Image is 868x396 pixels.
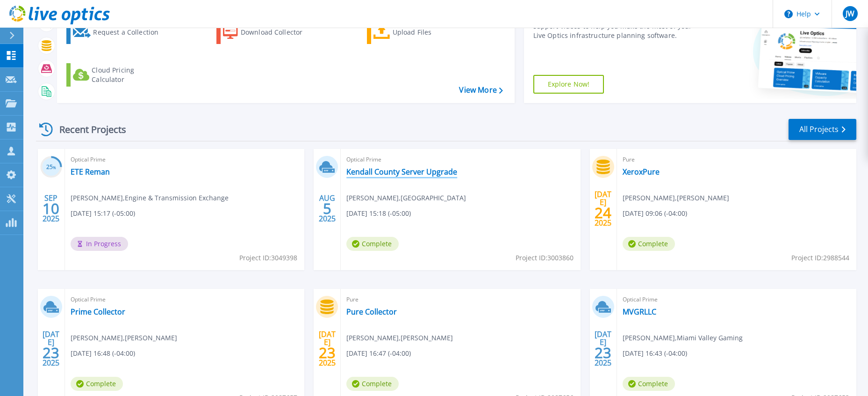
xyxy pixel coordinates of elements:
[346,307,397,316] a: Pure Collector
[71,333,177,343] span: [PERSON_NAME] , [PERSON_NAME]
[323,205,331,213] span: 5
[346,208,411,219] span: [DATE] 15:18 (-05:00)
[71,193,229,203] span: [PERSON_NAME] , Engine & Transmission Exchange
[239,253,297,263] span: Project ID: 3049398
[791,253,849,263] span: Project ID: 2988544
[42,331,60,366] div: [DATE] 2025
[393,23,467,42] div: Upload Files
[623,377,675,391] span: Complete
[346,333,453,343] span: [PERSON_NAME] , [PERSON_NAME]
[623,193,729,203] span: [PERSON_NAME] , [PERSON_NAME]
[43,205,59,213] span: 10
[66,63,171,87] a: Cloud Pricing Calculator
[71,348,135,359] span: [DATE] 16:48 (-04:00)
[318,331,336,366] div: [DATE] 2025
[71,208,135,219] span: [DATE] 15:17 (-05:00)
[53,165,56,170] span: %
[516,253,574,263] span: Project ID: 3003860
[43,349,59,357] span: 23
[346,167,457,176] a: Kendall County Server Upgrade
[594,191,612,226] div: [DATE] 2025
[459,86,502,95] a: View More
[623,167,660,176] a: XeroxPure
[71,377,123,391] span: Complete
[346,154,574,165] span: Optical Prime
[346,237,399,251] span: Complete
[42,191,60,226] div: SEP 2025
[533,75,604,94] a: Explore Now!
[319,349,336,357] span: 23
[71,154,299,165] span: Optical Prime
[66,21,171,44] a: Request a Collection
[623,237,675,251] span: Complete
[318,191,336,226] div: AUG 2025
[40,162,62,173] h3: 25
[346,348,411,359] span: [DATE] 16:47 (-04:00)
[594,331,612,366] div: [DATE] 2025
[623,154,851,165] span: Pure
[71,307,125,316] a: Prime Collector
[623,294,851,305] span: Optical Prime
[346,377,399,391] span: Complete
[36,118,139,141] div: Recent Projects
[623,307,656,316] a: MVGRLLC
[93,23,168,42] div: Request a Collection
[789,119,856,140] a: All Projects
[623,208,687,219] span: [DATE] 09:06 (-04:00)
[623,333,743,343] span: [PERSON_NAME] , Miami Valley Gaming
[71,294,299,305] span: Optical Prime
[346,193,466,203] span: [PERSON_NAME] , [GEOGRAPHIC_DATA]
[92,66,166,84] div: Cloud Pricing Calculator
[71,167,110,176] a: ETE Reman
[216,21,321,44] a: Download Collector
[367,21,471,44] a: Upload Files
[595,349,611,357] span: 23
[346,294,574,305] span: Pure
[623,348,687,359] span: [DATE] 16:43 (-04:00)
[846,10,854,17] span: JW
[595,209,611,217] span: 24
[241,23,316,42] div: Download Collector
[71,237,128,251] span: In Progress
